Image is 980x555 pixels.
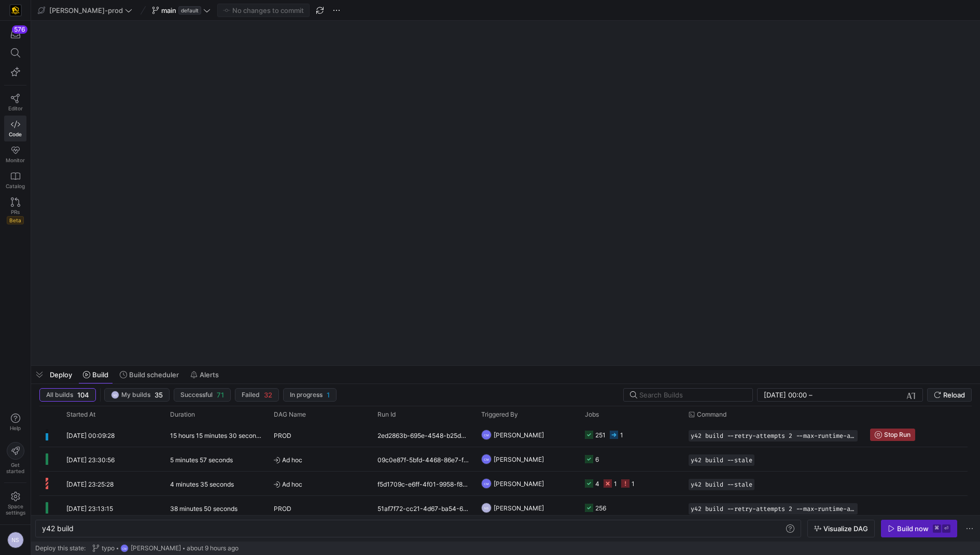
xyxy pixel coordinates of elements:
span: Code [9,131,22,137]
button: Reload [927,388,972,402]
span: Editor [8,105,23,111]
y42-duration: 4 minutes 35 seconds [170,480,234,488]
span: Get started [6,462,24,474]
div: NS [111,391,119,399]
span: Triggered By [481,411,518,418]
div: CM [481,454,492,464]
div: f5d1709c-e6ff-4f01-9958-f8d20081d0f1 [371,472,475,495]
div: 251 [595,423,606,447]
button: Getstarted [4,438,26,478]
a: Code [4,116,26,141]
button: maindefault [149,4,213,17]
a: Spacesettings [4,487,26,520]
span: 32 [264,391,272,399]
a: Monitor [4,141,26,167]
y42-duration: 5 minutes 57 seconds [170,456,233,464]
span: default [178,6,201,15]
div: 1 [614,472,617,496]
a: https://storage.googleapis.com/y42-prod-data-exchange/images/uAsz27BndGEK0hZWDFeOjoxA7jCwgK9jE472... [4,2,26,19]
span: [PERSON_NAME] [494,423,544,447]
span: [DATE] 23:30:56 [66,456,115,464]
button: Build scheduler [115,366,184,383]
button: Successful71 [174,388,231,402]
span: typo [102,545,115,552]
span: [PERSON_NAME]-prod [49,6,123,15]
div: CM [481,430,492,440]
button: All builds104 [39,388,96,402]
span: [DATE] 00:09:28 [66,432,115,439]
button: 576 [4,25,26,44]
span: Deploy this state: [35,545,86,552]
span: Duration [170,411,195,418]
input: End datetime [815,391,883,399]
button: NSMy builds35 [104,388,170,402]
span: Monitor [6,157,25,163]
span: Successful [180,391,213,399]
span: y42 build [42,524,74,533]
a: Catalog [4,167,26,193]
div: 6 [595,447,599,472]
div: 09c0e87f-5bfd-4468-86e7-fdd08574d7ed [371,447,475,471]
img: https://storage.googleapis.com/y42-prod-data-exchange/images/uAsz27BndGEK0hZWDFeOjoxA7jCwgK9jE472... [10,5,21,16]
y42-duration: 38 minutes 50 seconds [170,505,237,513]
y42-duration: 15 hours 15 minutes 30 seconds [170,432,263,439]
span: Run Id [377,411,396,418]
span: about 9 hours ago [187,545,239,552]
span: 1 [327,391,330,399]
span: y42 build --retry-attempts 2 --max-runtime-all 1h [691,432,856,439]
div: 1 [620,423,623,447]
div: 51af7f72-cc21-4d67-ba54-65d68030b869 [371,496,475,520]
span: 71 [217,391,224,399]
span: Ad hoc [274,472,365,496]
span: [PERSON_NAME] [494,447,544,472]
a: Editor [4,90,26,116]
a: PRsBeta [4,193,26,229]
button: Build [78,366,113,383]
span: PRs [11,209,20,215]
div: 1 [632,472,635,496]
span: [DATE] 23:13:15 [66,505,113,513]
span: Stop Run [884,431,911,438]
button: [PERSON_NAME]-prod [35,4,135,17]
span: Started At [66,411,95,418]
span: PROD [274,423,291,448]
span: Alerts [200,371,219,379]
div: Build now [897,524,929,533]
button: Help [4,409,26,436]
button: Visualize DAG [807,520,875,537]
span: [PERSON_NAME] [494,496,544,520]
div: NS [481,503,492,513]
input: Search Builds [639,391,744,399]
span: main [161,6,176,15]
span: [PERSON_NAME] [494,472,544,496]
kbd: ⏎ [942,524,950,533]
span: Jobs [585,411,599,418]
kbd: ⌘ [933,524,941,533]
span: My builds [121,391,150,399]
button: Alerts [186,366,223,383]
span: [PERSON_NAME] [131,545,181,552]
div: 256 [595,496,606,520]
button: Build now⌘⏎ [881,520,957,537]
span: Help [9,425,22,431]
div: 4 [595,472,599,496]
span: Build scheduler [129,371,179,379]
span: Command [697,411,726,418]
span: 35 [155,391,163,399]
div: CM [120,544,129,552]
span: 104 [77,391,89,399]
div: CM [481,478,492,489]
span: Ad hoc [274,448,365,472]
span: y42 build --stale [691,457,752,464]
button: In progress1 [283,388,337,402]
span: In progress [290,391,323,399]
span: y42 build --stale [691,481,752,488]
span: PROD [274,496,291,521]
div: NS [7,532,24,548]
input: Start datetime [764,391,807,399]
button: typoCM[PERSON_NAME]about 9 hours ago [90,542,241,555]
span: Beta [7,216,24,224]
span: Reload [943,391,965,399]
span: Space settings [6,503,25,516]
span: [DATE] 23:25:28 [66,480,114,488]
